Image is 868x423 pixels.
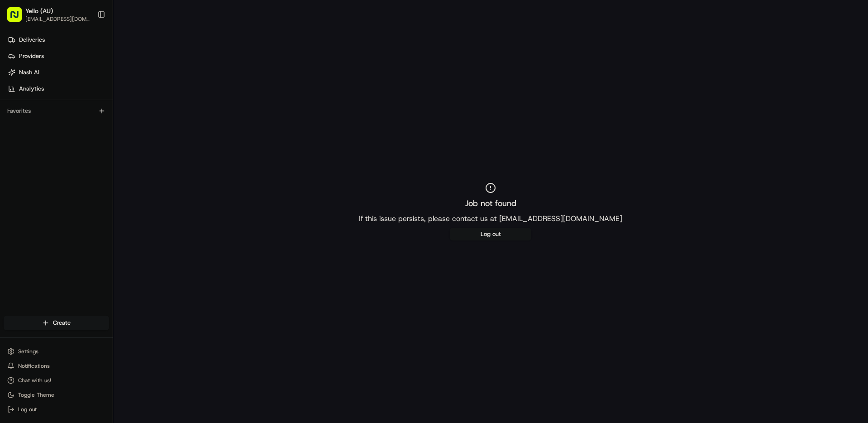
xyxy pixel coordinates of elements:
[19,85,44,93] span: Analytics
[19,68,39,77] span: Nash AI
[53,319,71,327] span: Create
[465,197,516,210] h2: Job not found
[4,4,94,25] button: Yello (AU)[EMAIL_ADDRESS][DOMAIN_NAME]
[4,360,109,372] button: Notifications
[450,228,531,240] button: Log out
[4,316,109,330] button: Create
[4,49,113,63] a: Providers
[4,389,109,401] button: Toggle Theme
[359,213,622,224] p: If this issue persists, please contact us at [EMAIL_ADDRESS][DOMAIN_NAME]
[4,104,109,118] div: Favorites
[4,403,109,416] button: Log out
[25,6,53,15] button: Yello (AU)
[4,33,113,47] a: Deliveries
[19,36,45,44] span: Deliveries
[4,345,109,358] button: Settings
[18,348,38,355] span: Settings
[25,15,90,23] button: [EMAIL_ADDRESS][DOMAIN_NAME]
[4,65,113,80] a: Nash AI
[18,406,37,413] span: Log out
[18,391,54,399] span: Toggle Theme
[18,377,51,384] span: Chat with us!
[19,52,44,60] span: Providers
[4,82,113,96] a: Analytics
[4,374,109,387] button: Chat with us!
[18,362,50,370] span: Notifications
